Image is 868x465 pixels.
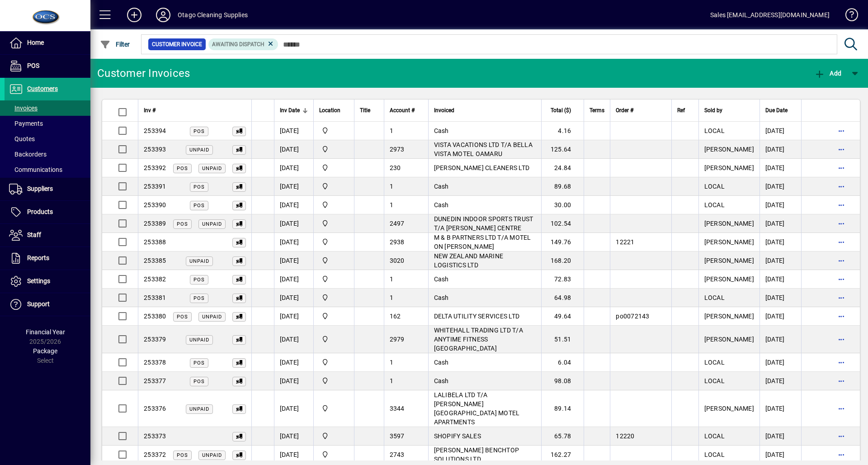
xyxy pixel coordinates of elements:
[759,196,801,214] td: [DATE]
[120,7,149,23] button: Add
[434,105,536,115] div: Invoiced
[274,446,313,464] td: [DATE]
[704,359,725,366] span: LOCAL
[434,446,519,463] span: [PERSON_NAME] BENCHTOP SOLUTIONS LTD
[319,431,349,441] span: Head Office
[27,85,58,92] span: Customers
[144,220,166,227] span: 253389
[27,300,50,308] span: Support
[5,116,90,131] a: Payments
[360,105,378,115] div: Title
[5,131,90,147] a: Quotes
[9,166,62,173] span: Communications
[144,146,166,153] span: 253393
[834,235,849,249] button: More options
[144,105,246,115] div: Inv #
[27,208,53,215] span: Products
[434,327,523,352] span: WHITEHALL TRADING LTD T/A ANYTIME FITNESS [GEOGRAPHIC_DATA]
[541,196,584,214] td: 30.00
[274,307,313,326] td: [DATE]
[704,313,754,320] span: [PERSON_NAME]
[177,166,188,171] span: POS
[390,313,401,320] span: 162
[390,105,423,115] div: Account #
[144,183,166,190] span: 253391
[9,120,43,127] span: Payments
[541,307,584,326] td: 49.64
[834,198,849,212] button: More options
[704,146,754,153] span: [PERSON_NAME]
[319,376,349,386] span: Head Office
[189,406,209,412] span: Unpaid
[434,201,449,209] span: Cash
[274,289,313,307] td: [DATE]
[390,275,393,283] span: 1
[144,238,166,246] span: 253388
[274,177,313,196] td: [DATE]
[434,164,530,171] span: [PERSON_NAME] CLEANERS LTD
[274,214,313,233] td: [DATE]
[9,135,35,142] span: Quotes
[319,357,349,367] span: Head Office
[759,214,801,233] td: [DATE]
[5,270,90,293] a: Settings
[390,238,405,246] span: 2938
[434,141,533,157] span: VISTA VACATIONS LTD T/A BELLA VISTA MOTEL OAMARU
[541,159,584,177] td: 24.84
[27,185,53,192] span: Suppliers
[274,372,313,390] td: [DATE]
[765,105,788,115] span: Due Date
[434,313,520,320] span: DELTA UTILITY SERVICES LTD
[434,359,449,366] span: Cash
[834,401,849,416] button: More options
[834,123,849,138] button: More options
[541,326,584,353] td: 51.51
[704,405,754,412] span: [PERSON_NAME]
[5,247,90,270] a: Reports
[178,8,248,22] div: Otago Cleaning Supplies
[319,450,349,460] span: Head Office
[434,105,454,115] span: Invoiced
[189,337,209,343] span: Unpaid
[704,164,754,171] span: [PERSON_NAME]
[434,294,449,301] span: Cash
[839,2,857,31] a: Knowledge Base
[193,379,205,384] span: POS
[704,220,754,227] span: [PERSON_NAME]
[5,162,90,177] a: Communications
[144,313,166,320] span: 253380
[759,233,801,251] td: [DATE]
[710,8,830,22] div: Sales [EMAIL_ADDRESS][DOMAIN_NAME]
[274,140,313,159] td: [DATE]
[27,277,50,285] span: Settings
[834,332,849,346] button: More options
[759,307,801,326] td: [DATE]
[193,360,205,366] span: POS
[704,451,725,458] span: LOCAL
[360,105,370,115] span: Title
[274,390,313,427] td: [DATE]
[765,105,796,115] div: Due Date
[616,313,649,320] span: po0072143
[812,65,844,81] button: Add
[144,359,166,366] span: 253378
[319,403,349,413] span: Head Office
[704,377,725,384] span: LOCAL
[434,391,520,426] span: LALIBELA LTD T/A [PERSON_NAME][GEOGRAPHIC_DATA] MOTEL APARTMENTS
[390,105,415,115] span: Account #
[144,336,166,343] span: 253379
[27,231,41,238] span: Staff
[541,233,584,251] td: 149.76
[704,336,754,343] span: [PERSON_NAME]
[390,220,405,227] span: 2497
[5,224,90,247] a: Staff
[704,238,754,246] span: [PERSON_NAME]
[202,314,222,320] span: Unpaid
[193,295,205,301] span: POS
[590,105,604,115] span: Terms
[193,184,205,190] span: POS
[677,105,685,115] span: Ref
[704,275,754,283] span: [PERSON_NAME]
[434,377,449,384] span: Cash
[177,221,188,227] span: POS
